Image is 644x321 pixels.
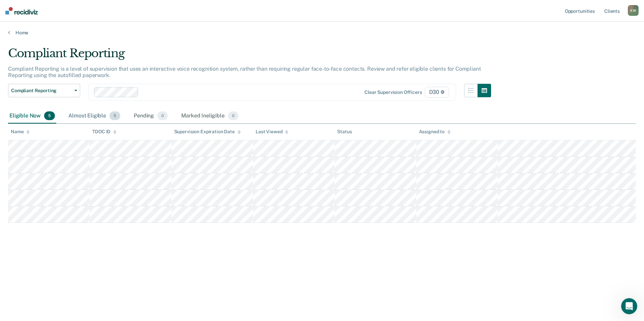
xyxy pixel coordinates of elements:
[11,88,72,94] span: Compliant Reporting
[92,129,117,135] div: TDOC ID
[364,90,422,95] div: Clear supervision officers
[628,5,639,16] div: K W
[5,7,38,14] img: Recidiviz
[628,5,639,16] button: KW
[8,84,80,97] button: Compliant Reporting
[337,129,352,135] div: Status
[8,46,491,66] div: Compliant Reporting
[180,109,240,123] div: Marked Ineligible0
[8,66,481,78] p: Compliant Reporting is a level of supervision that uses an interactive voice recognition system, ...
[621,298,637,314] iframe: Intercom live chat
[8,109,56,123] div: Eligible Now5
[44,111,55,120] span: 5
[67,109,122,123] div: Almost Eligible5
[425,87,449,98] span: D30
[419,129,451,135] div: Assigned to
[157,111,168,120] span: 0
[174,129,241,135] div: Supervision Expiration Date
[132,109,169,123] div: Pending0
[228,111,238,120] span: 0
[109,111,120,120] span: 5
[8,30,636,36] a: Home
[256,129,288,135] div: Last Viewed
[11,129,30,135] div: Name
